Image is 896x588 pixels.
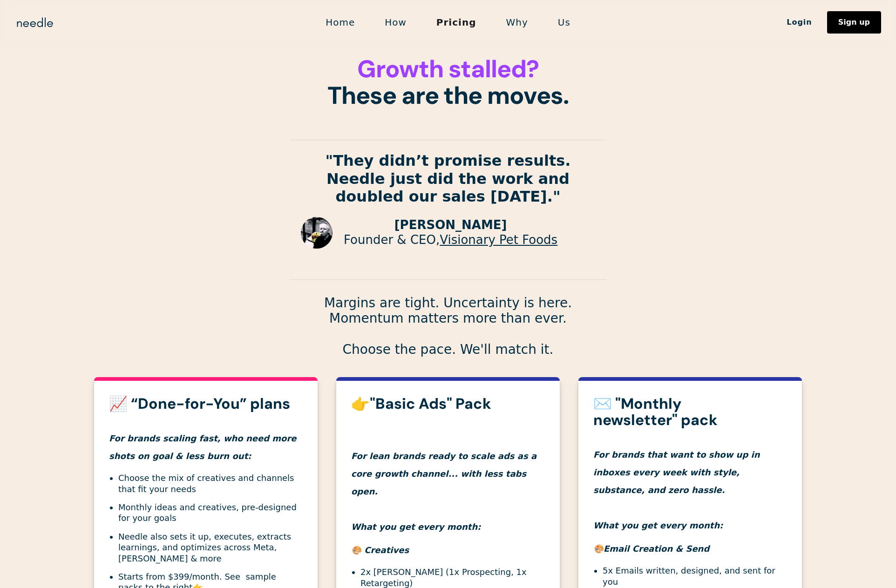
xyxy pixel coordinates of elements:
[603,565,787,587] li: 5x Emails written, designed, and sent for you
[344,218,557,232] p: [PERSON_NAME]
[491,13,543,32] a: Why
[351,451,536,532] em: For lean brands ready to scale ads as a core growth channel... with less tabs open. What you get ...
[290,56,606,109] h1: These are the moves.
[593,450,760,530] em: For brands that want to show up in inboxes every week with style, substance, and zero hassle. Wha...
[290,295,606,358] p: Margins are tight. Uncertainty is here. Momentum matters more than ever. Choose the pace. We'll m...
[118,473,303,494] li: Choose the mix of creatives and channels that fit your needs
[109,396,303,412] h3: 📈 “Done-for-You” plans
[772,14,827,30] a: Login
[109,433,297,461] em: For brands scaling fast, who need more shots on goal & less burn out:
[370,13,421,32] a: How
[357,53,538,85] span: Growth stalled?
[118,531,303,564] li: Needle also sets it up, executes, extracts learnings, and optimizes across Meta, [PERSON_NAME] & ...
[351,394,491,413] strong: 👉"Basic Ads" Pack
[311,13,370,32] a: Home
[827,11,881,34] a: Sign up
[344,233,557,247] p: Founder & CEO,
[118,502,303,524] li: Monthly ideas and creatives, pre-designed for your goals
[604,544,709,554] em: Email Creation & Send
[593,544,604,554] em: 🎨
[351,545,409,555] em: 🎨 Creatives
[440,233,557,247] a: Visionary Pet Foods
[421,13,491,32] a: Pricing
[838,19,870,26] div: Sign up
[326,152,571,205] strong: "They didn’t promise results. Needle just did the work and doubled our sales [DATE]."
[593,396,787,428] h3: ✉️ "Monthly newsletter" pack
[543,13,585,32] a: Us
